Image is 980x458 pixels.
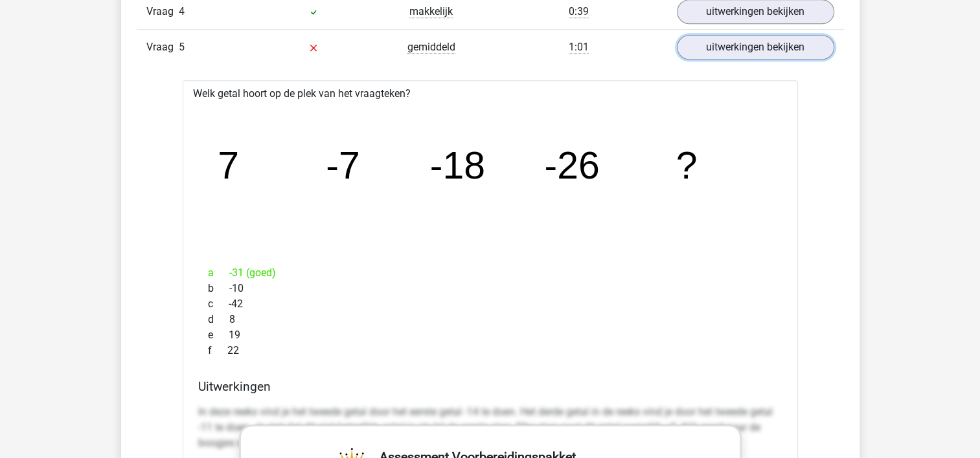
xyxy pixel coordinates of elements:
[198,312,782,327] div: 8
[208,281,229,296] span: b
[677,144,698,187] tspan: ?
[208,343,227,358] span: f
[677,35,834,60] a: uitwerkingen bekijken
[198,379,782,394] h4: Uitwerkingen
[569,41,589,54] span: 1:01
[545,144,600,187] tspan: -26
[179,5,185,17] span: 4
[430,144,485,187] tspan: -18
[409,5,453,18] span: makkelijk
[218,144,239,187] tspan: 7
[198,265,782,281] div: -31 (goed)
[208,327,229,343] span: e
[208,265,229,281] span: a
[208,296,229,312] span: c
[179,41,185,53] span: 5
[146,39,179,55] span: Vraag
[198,343,782,358] div: 22
[198,296,782,312] div: -42
[198,281,782,296] div: -10
[146,4,179,19] span: Vraag
[208,312,229,327] span: d
[569,5,589,18] span: 0:39
[198,404,782,451] p: In deze reeks vind je het tweede getal door het eerste getal -14 te doen. Het derde getal in de r...
[326,144,360,187] tspan: -7
[407,41,455,54] span: gemiddeld
[198,327,782,343] div: 19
